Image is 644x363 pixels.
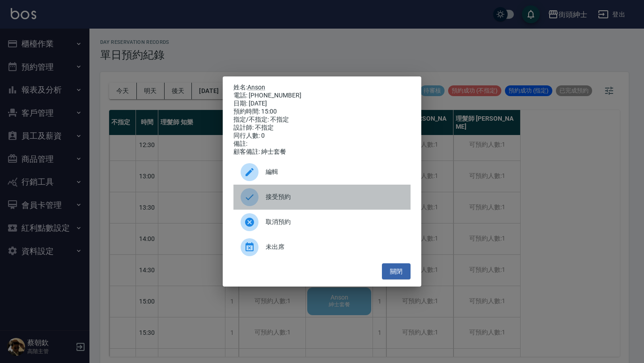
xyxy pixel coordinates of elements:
[233,160,411,185] div: 編輯
[233,92,411,100] div: 電話: [PHONE_NUMBER]
[266,167,403,177] span: 編輯
[382,263,411,280] button: 關閉
[233,84,411,92] p: 姓名:
[233,132,411,140] div: 同行人數: 0
[233,100,411,108] div: 日期: [DATE]
[233,124,411,132] div: 設計師: 不指定
[233,140,411,148] div: 備註:
[266,217,403,227] span: 取消預約
[247,84,265,91] a: Anson
[233,108,411,116] div: 預約時間: 15:00
[233,210,411,235] div: 取消預約
[266,242,403,252] span: 未出席
[233,185,411,210] div: 接受預約
[233,116,411,124] div: 指定/不指定: 不指定
[266,192,403,202] span: 接受預約
[233,148,411,156] div: 顧客備註: 紳士套餐
[233,235,411,260] div: 未出席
